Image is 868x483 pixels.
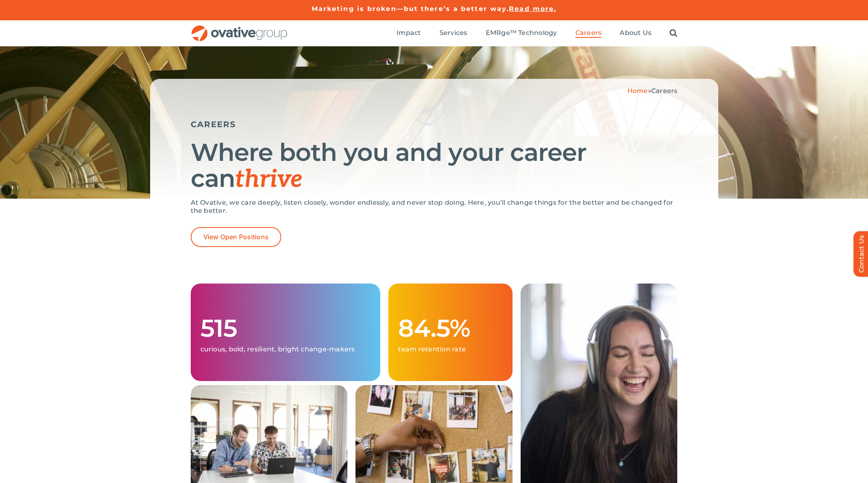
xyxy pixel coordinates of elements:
[398,345,502,353] p: team retention rate
[203,233,269,241] span: View Open Positions
[191,199,678,215] p: At Ovative, we care deeply, listen closely, wonder endlessly, and never stop doing. Here, you’ll ...
[200,345,371,353] p: curious, bold, resilient, bright change-makers
[620,29,651,38] a: About Us
[191,227,282,247] a: View Open Positions
[312,5,509,13] a: Marketing is broken—but there’s a better way.
[486,29,557,38] a: EMRge™ Technology
[200,315,371,341] h1: 515
[627,87,648,95] a: Home
[651,87,678,95] span: Careers
[486,29,557,37] span: EMRge™ Technology
[235,165,303,194] span: thrive
[509,5,556,13] a: Read more.
[670,29,677,38] a: Search
[439,29,467,38] a: Services
[191,119,678,129] h5: CAREERS
[191,24,288,32] a: OG_Full_horizontal_RGB
[439,29,467,37] span: Services
[396,29,421,37] span: Impact
[398,315,502,341] h1: 84.5%
[620,29,651,37] span: About Us
[396,29,421,38] a: Impact
[575,29,602,38] a: Careers
[191,139,678,193] h1: Where both you and your career can
[396,20,677,46] nav: Menu
[575,29,602,37] span: Careers
[627,87,678,95] span: »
